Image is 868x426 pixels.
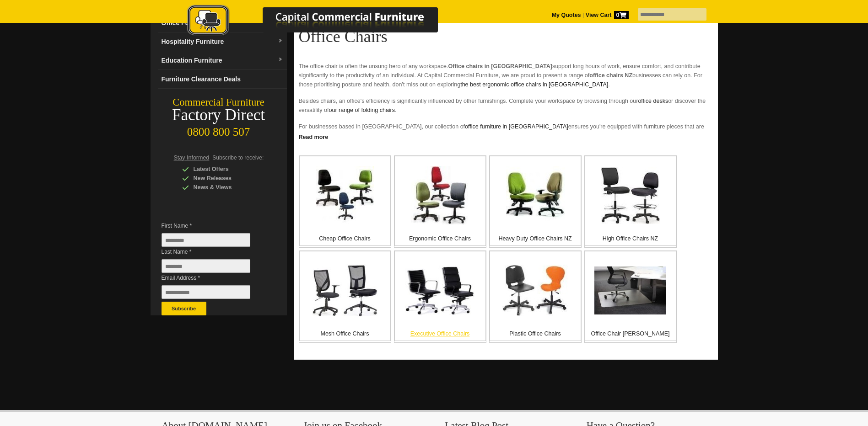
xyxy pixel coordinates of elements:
[395,234,485,243] p: Ergonomic Office Chairs
[162,247,264,256] span: Last Name *
[158,14,287,32] a: Office Furnituredropdown
[552,12,581,18] a: My Quotes
[299,250,391,343] a: Mesh Office Chairs Mesh Office Chairs
[162,5,482,38] img: Capital Commercial Furniture Logo
[490,234,581,243] p: Heavy Duty Office Chairs NZ
[162,221,264,230] span: First Name *
[329,107,395,113] a: our range of folding chairs
[614,11,629,19] span: 0
[299,62,713,89] p: The office chair is often the unsung hero of any workspace. support long hours of work, ensure co...
[162,259,250,273] input: Last Name *
[278,57,283,63] img: dropdown
[151,109,287,122] div: Factory Direct
[300,234,390,243] p: Cheap Office Chairs
[158,32,287,51] a: Hospitality Furnituredropdown
[300,329,390,338] p: Mesh Office Chairs
[585,329,676,338] p: Office Chair [PERSON_NAME]
[299,122,713,149] p: For businesses based in [GEOGRAPHIC_DATA], our collection of ensures you're equipped with furnitu...
[162,5,482,41] a: Capital Commercial Furniture Logo
[601,167,660,224] img: High Office Chairs NZ
[158,70,287,89] a: Furniture Clearance Deals
[394,250,486,343] a: Executive Office Chairs Executive Office Chairs
[316,166,374,224] img: Cheap Office Chairs
[151,96,287,109] div: Commercial Furniture
[182,165,269,174] div: Latest Offers
[405,266,474,315] img: Executive Office Chairs
[584,155,677,248] a: High Office Chairs NZ High Office Chairs NZ
[489,250,582,343] a: Plastic Office Chairs Plastic Office Chairs
[294,130,718,142] a: Click to read more
[585,234,676,243] p: High Office Chairs NZ
[395,329,485,338] p: Executive Office Chairs
[465,123,568,130] a: office furniture in [GEOGRAPHIC_DATA]
[394,155,486,248] a: Ergonomic Office Chairs Ergonomic Office Chairs
[212,154,264,161] span: Subscribe to receive:
[162,233,250,247] input: First Name *
[299,96,713,115] p: Besides chairs, an office's efficiency is significantly influenced by other furnishings. Complete...
[299,28,713,45] h1: Office Chairs
[489,155,582,248] a: Heavy Duty Office Chairs NZ Heavy Duty Office Chairs NZ
[162,302,206,315] button: Subscribe
[174,154,210,161] span: Stay Informed
[313,264,377,316] img: Mesh Office Chairs
[162,285,250,299] input: Email Address *
[638,98,668,104] a: office desks
[490,329,581,338] p: Plastic Office Chairs
[182,183,269,192] div: News & Views
[151,121,287,138] div: 0800 800 507
[502,265,568,316] img: Plastic Office Chairs
[299,155,391,248] a: Cheap Office Chairs Cheap Office Chairs
[594,266,666,314] img: Office Chair Mats
[448,63,552,69] strong: Office chairs in [GEOGRAPHIC_DATA]
[411,166,469,224] img: Ergonomic Office Chairs
[162,273,264,282] span: Email Address *
[182,174,269,183] div: New Releases
[158,51,287,70] a: Education Furnituredropdown
[586,12,629,18] strong: View Cart
[584,250,677,343] a: Office Chair Mats Office Chair [PERSON_NAME]
[460,81,608,88] a: the best ergonomic office chairs in [GEOGRAPHIC_DATA]
[584,12,628,18] a: View Cart0
[589,72,632,79] strong: office chairs NZ
[506,166,565,224] img: Heavy Duty Office Chairs NZ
